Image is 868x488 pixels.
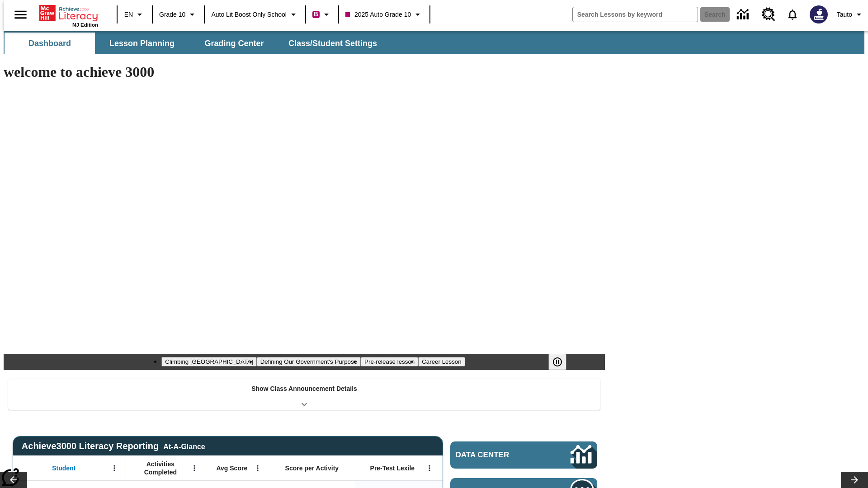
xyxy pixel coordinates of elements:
[156,6,201,23] button: Grade: Grade 10, Select a grade
[285,464,339,472] span: Score per Activity
[131,460,190,476] span: Activities Completed
[251,461,264,475] button: Open Menu
[309,6,335,23] button: Boost Class color is violet red. Change class color
[4,33,385,54] div: SubNavbar
[781,3,804,26] a: Notifications
[120,6,149,23] button: Language: EN, Select a language
[756,2,781,27] a: Resource Center, Will open in new tab
[314,9,318,20] span: B
[211,10,287,19] span: Auto Lit Boost only School
[39,4,98,22] a: Home
[108,461,121,475] button: Open Menu
[342,6,427,23] button: Class: 2025 Auto Grade 10, Select your class
[573,7,698,22] input: search field
[97,33,187,54] button: Lesson Planning
[216,464,247,472] span: Avg Score
[188,461,201,475] button: Open Menu
[548,354,576,370] div: Pause
[833,6,868,23] button: Profile/Settings
[731,2,756,27] a: Data Center
[281,33,384,54] button: Class/Student Settings
[159,10,185,19] span: Grade 10
[4,64,605,80] h1: welcome to achieve 3000
[548,354,566,370] button: Pause
[7,1,34,28] button: Open side menu
[837,10,852,19] span: Tauto
[161,357,256,366] button: Slide 1 Climbing Mount Tai
[251,384,357,394] p: Show Class Announcement Details
[72,22,98,28] span: NJ Edition
[450,441,597,469] a: Data Center
[841,472,868,488] button: Lesson carousel, Next
[345,10,411,19] span: 2025 Auto Grade 10
[257,357,361,366] button: Slide 2 Defining Our Government's Purpose
[52,464,75,472] span: Student
[370,464,415,472] span: Pre-Test Lexile
[189,33,279,54] button: Grading Center
[208,6,302,23] button: School: Auto Lit Boost only School, Select your school
[22,441,205,451] span: Achieve3000 Literacy Reporting
[39,3,98,28] div: Home
[456,450,540,460] span: Data Center
[163,441,205,451] div: At-A-Glance
[4,31,864,54] div: SubNavbar
[361,357,418,366] button: Slide 3 Pre-release lesson
[124,10,133,19] span: EN
[8,379,600,410] div: Show Class Announcement Details
[5,33,95,54] button: Dashboard
[810,5,828,23] img: Avatar
[804,3,833,26] button: Select a new avatar
[418,357,465,366] button: Slide 4 Career Lesson
[423,461,436,475] button: Open Menu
